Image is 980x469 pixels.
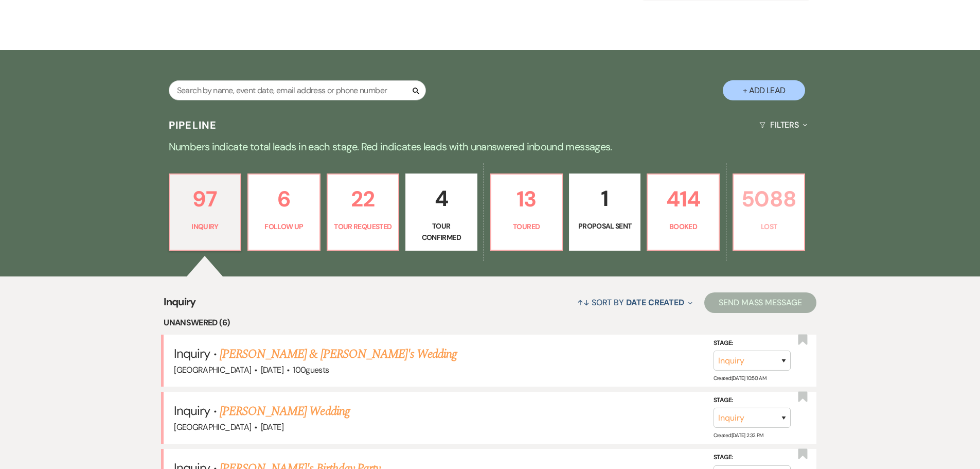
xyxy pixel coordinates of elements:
a: [PERSON_NAME] & [PERSON_NAME]'s Wedding [220,345,457,363]
p: Toured [497,221,556,232]
p: 5088 [740,182,798,216]
span: [DATE] [261,422,283,432]
p: 414 [654,182,712,216]
span: Date Created [626,297,684,308]
button: Send Mass Message [704,292,816,313]
span: Inquiry [174,345,210,361]
a: 1Proposal Sent [569,173,640,251]
p: 1 [576,181,634,216]
p: Proposal Sent [576,220,634,232]
a: 22Tour Requested [327,173,399,251]
p: 97 [176,182,234,216]
span: [GEOGRAPHIC_DATA] [174,422,251,432]
button: Filters [755,111,811,138]
a: 13Toured [490,173,563,251]
a: 4Tour Confirmed [405,173,477,251]
button: Sort By Date Created [573,289,697,316]
a: 6Follow Up [247,173,320,251]
span: [GEOGRAPHIC_DATA] [174,364,251,375]
span: Inquiry [164,294,196,316]
p: Numbers indicate total leads in each stage. Red indicates leads with unanswered inbound messages. [120,138,861,155]
span: Created: [DATE] 10:50 AM [714,375,766,381]
h3: Pipeline [169,118,217,132]
p: Follow Up [255,221,313,232]
p: Inquiry [176,221,234,232]
label: Stage: [714,452,791,463]
a: 97Inquiry [169,173,241,251]
span: Inquiry [174,403,210,419]
p: 6 [255,182,313,216]
a: 414Booked [647,173,719,251]
p: Lost [740,221,798,232]
a: [PERSON_NAME] Wedding [220,402,350,421]
p: Booked [654,221,712,232]
a: 5088Lost [733,173,805,251]
span: ↑↓ [577,297,590,308]
label: Stage: [714,395,791,406]
p: 4 [412,181,470,216]
span: Created: [DATE] 2:32 PM [714,432,763,439]
p: Tour Requested [334,221,392,232]
button: + Add Lead [723,80,805,100]
p: Tour Confirmed [412,220,470,244]
p: 22 [334,182,392,216]
li: Unanswered (6) [164,316,816,329]
p: 13 [497,182,556,216]
input: Search by name, event date, email address or phone number [169,80,426,100]
label: Stage: [714,338,791,349]
span: 100 guests [293,364,329,375]
span: [DATE] [261,364,283,375]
